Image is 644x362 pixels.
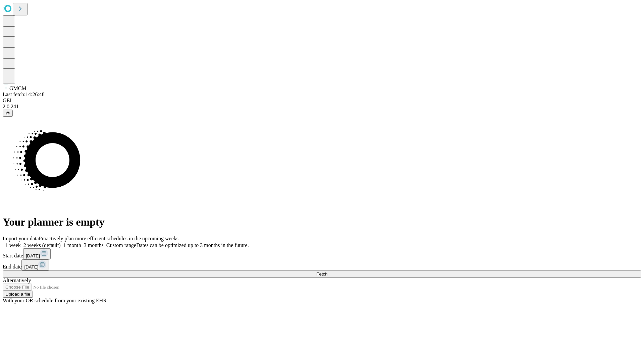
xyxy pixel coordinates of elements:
[3,110,13,117] button: @
[316,271,327,277] span: Fetch
[21,259,49,270] button: [DATE]
[3,278,31,283] span: Alternatively
[3,216,641,228] h1: Your planner is empty
[9,85,26,91] span: GMCM
[136,242,249,248] span: Dates can be optimized up to 3 months in the future.
[84,242,104,248] span: 3 months
[23,242,61,248] span: 2 weeks (default)
[5,111,10,116] span: @
[3,92,45,97] span: Last fetch: 14:26:48
[26,253,40,258] span: [DATE]
[63,242,81,248] span: 1 month
[3,291,33,298] button: Upload a file
[23,248,51,259] button: [DATE]
[3,270,641,278] button: Fetch
[3,236,39,241] span: Import your data
[3,104,641,110] div: 2.0.241
[3,98,641,104] div: GEI
[24,264,38,269] span: [DATE]
[5,242,21,248] span: 1 week
[39,236,180,241] span: Proactively plan more efficient schedules in the upcoming weeks.
[3,259,641,270] div: End date
[3,298,107,303] span: With your OR schedule from your existing EHR
[3,248,641,259] div: Start date
[106,242,136,248] span: Custom range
